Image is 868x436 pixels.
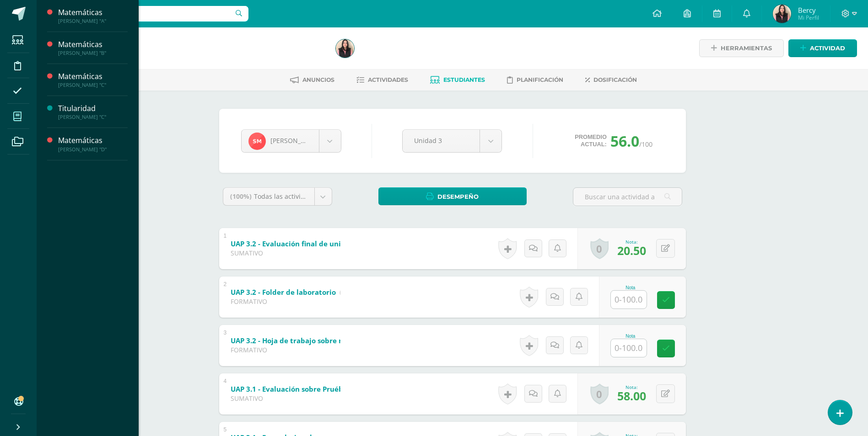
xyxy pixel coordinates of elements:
[231,285,384,300] a: UAP 3.2 - Folder de laboratorio (Sobre 100.0)
[590,383,609,404] a: 0
[58,103,128,120] a: Titularidad[PERSON_NAME] "C"
[231,297,340,306] div: FORMATIVO
[231,382,399,397] a: UAP 3.1 - Evaluación sobre PruébaT
[639,140,652,149] span: /100
[290,73,334,87] a: Anuncios
[231,287,336,297] b: UAP 3.2 - Folder de laboratorio
[254,192,367,201] span: Todas las actividades de esta unidad
[403,130,501,152] a: Unidad 3
[58,39,128,50] div: Matemáticas
[617,243,646,258] span: 20.50
[58,135,128,146] div: Matemáticas
[356,73,408,87] a: Actividades
[810,40,845,57] span: Actividad
[593,76,637,83] span: Dosificación
[231,394,340,403] div: SUMATIVO
[610,285,651,290] div: Nota
[231,346,340,354] div: FORMATIVO
[58,18,128,24] div: [PERSON_NAME] "A"
[437,188,479,205] span: Desempeño
[223,188,332,205] a: (100%)Todas las actividades de esta unidad
[699,39,784,57] a: Herramientas
[336,39,354,58] img: fb56935bba63daa7fe05cf2484700457.png
[58,71,128,82] div: Matemáticas
[590,238,609,259] a: 0
[58,114,128,120] div: [PERSON_NAME] "C"
[773,5,791,23] img: fb56935bba63daa7fe05cf2484700457.png
[43,6,248,21] input: Busca un usuario...
[248,133,266,150] img: 89d4b0100854eee16528bb2ccc84d1c5.png
[378,187,527,205] a: Desempeño
[58,135,128,152] a: Matemáticas[PERSON_NAME] "D"
[721,40,772,57] span: Herramientas
[58,7,128,24] a: Matemáticas[PERSON_NAME] "A"
[58,7,128,18] div: Matemáticas
[617,388,646,404] span: 58.00
[610,334,651,339] div: Nota
[58,50,128,56] div: [PERSON_NAME] "B"
[617,239,646,245] div: Nota:
[71,50,325,59] div: Quinto Bachillerato 'C'
[517,76,563,83] span: Planificación
[58,146,128,153] div: [PERSON_NAME] "D"
[585,73,637,87] a: Dosificación
[302,76,334,83] span: Anuncios
[230,192,252,201] span: (100%)
[231,237,552,251] a: UAP 3.2 - Evaluación final de unidad sobre algebra de matrices y matriz inversa
[414,130,468,151] span: Unidad 3
[231,384,351,393] b: UAP 3.1 - Evaluación sobre PruébaT
[611,291,647,308] input: 0-100.0
[798,14,819,21] span: Mi Perfil
[58,82,128,88] div: [PERSON_NAME] "C"
[788,39,857,57] a: Actividad
[443,76,485,83] span: Estudiantes
[430,73,485,87] a: Estudiantes
[231,334,437,348] a: UAP 3.2 - Hoja de trabajo sobre matriz inversa
[242,130,341,152] a: [PERSON_NAME]
[231,336,389,345] b: UAP 3.2 - Hoja de trabajo sobre matriz inversa
[575,133,607,148] span: Promedio actual:
[368,76,408,83] span: Actividades
[231,239,504,248] b: UAP 3.2 - Evaluación final de unidad sobre algebra de matrices y matriz inversa
[58,71,128,88] a: Matemáticas[PERSON_NAME] "C"
[58,39,128,56] a: Matemáticas[PERSON_NAME] "B"
[611,339,647,357] input: 0-100.0
[617,384,646,390] div: Nota:
[610,131,639,151] span: 56.0
[231,249,340,257] div: SUMATIVO
[798,5,819,15] span: Bercy
[340,287,384,297] strong: (Sobre 100.0)
[71,37,325,50] h1: Matemáticas
[270,136,322,145] span: [PERSON_NAME]
[507,73,563,87] a: Planificación
[573,188,682,206] input: Buscar una actividad aquí...
[58,103,128,114] div: Titularidad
